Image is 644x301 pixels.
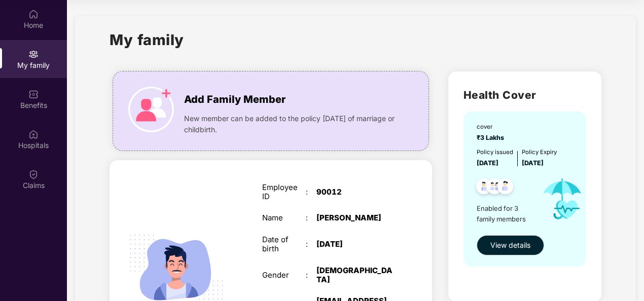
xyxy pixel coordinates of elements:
[28,89,39,99] img: svg+xml;base64,PHN2ZyBpZD0iQmVuZWZpdHMiIHhtbG5zPSJodHRwOi8vd3d3LnczLm9yZy8yMDAwL3N2ZyIgd2lkdGg9Ij...
[316,240,392,249] div: [DATE]
[184,92,285,107] span: Add Family Member
[472,175,496,200] img: svg+xml;base64,PHN2ZyB4bWxucz0iaHR0cDovL3d3dy53My5vcmcvMjAwMC9zdmciIHdpZHRoPSI0OC45NDMiIGhlaWdodD...
[493,175,518,200] img: svg+xml;base64,PHN2ZyB4bWxucz0iaHR0cDovL3d3dy53My5vcmcvMjAwMC9zdmciIHdpZHRoPSI0OC45NDMiIGhlaWdodD...
[306,187,316,197] div: :
[477,148,513,157] div: Policy issued
[28,129,39,139] img: svg+xml;base64,PHN2ZyBpZD0iSG9zcGl0YWxzIiB4bWxucz0iaHR0cDovL3d3dy53My5vcmcvMjAwMC9zdmciIHdpZHRoPS...
[262,235,306,253] div: Date of birth
[522,159,544,167] span: [DATE]
[28,169,39,179] img: svg+xml;base64,PHN2ZyBpZD0iQ2xhaW0iIHhtbG5zPSJodHRwOi8vd3d3LnczLm9yZy8yMDAwL3N2ZyIgd2lkdGg9IjIwIi...
[316,213,392,222] div: [PERSON_NAME]
[28,9,39,19] img: svg+xml;base64,PHN2ZyBpZD0iSG9tZSIgeG1sbnM9Imh0dHA6Ly93d3cudzMub3JnLzIwMDAvc3ZnIiB3aWR0aD0iMjAiIG...
[306,213,316,222] div: :
[316,187,392,197] div: 90012
[482,175,507,200] img: svg+xml;base64,PHN2ZyB4bWxucz0iaHR0cDovL3d3dy53My5vcmcvMjAwMC9zdmciIHdpZHRoPSI0OC45MTUiIGhlaWdodD...
[490,240,530,251] span: View details
[477,134,507,141] span: ₹3 Lakhs
[262,213,306,222] div: Name
[522,148,557,157] div: Policy Expiry
[128,87,174,132] img: icon
[477,235,544,255] button: View details
[477,123,507,132] div: cover
[477,159,498,167] span: [DATE]
[262,183,306,201] div: Employee ID
[306,240,316,249] div: :
[262,271,306,280] div: Gender
[184,113,398,135] span: New member can be added to the policy [DATE] of marriage or childbirth.
[463,87,586,103] h2: Health Cover
[316,266,392,284] div: [DEMOGRAPHIC_DATA]
[28,49,39,59] img: svg+xml;base64,PHN2ZyB3aWR0aD0iMjAiIGhlaWdodD0iMjAiIHZpZXdCb3g9IjAgMCAyMCAyMCIgZmlsbD0ibm9uZSIgeG...
[534,168,591,230] img: icon
[306,271,316,280] div: :
[110,28,184,51] h1: My family
[477,203,534,224] span: Enabled for 3 family members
